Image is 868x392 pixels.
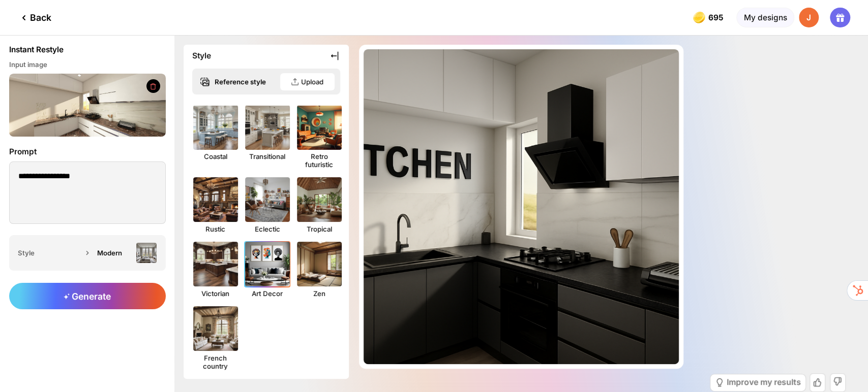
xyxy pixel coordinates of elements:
[9,146,166,158] div: Prompt
[727,378,801,386] div: Improve my results
[192,225,238,233] div: Rustic
[244,225,290,233] div: Eclectic
[97,249,132,257] div: Modern
[192,152,238,160] div: Coastal
[736,8,794,28] div: My designs
[799,8,819,28] div: J
[192,289,238,298] div: Victorian
[215,78,280,86] div: Reference style
[64,291,111,302] span: Generate
[708,13,726,22] span: 695
[296,225,342,233] div: Tropical
[18,249,81,257] div: Style
[296,152,342,169] div: Retro futuristic
[296,289,342,298] div: Zen
[9,45,64,55] div: Instant Restyle
[9,60,166,70] div: Input image
[301,78,323,86] div: Upload
[18,12,51,24] div: Back
[244,152,290,160] div: Transitional
[244,289,290,298] div: Art Decor
[192,50,211,62] div: Style
[192,354,238,370] div: French country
